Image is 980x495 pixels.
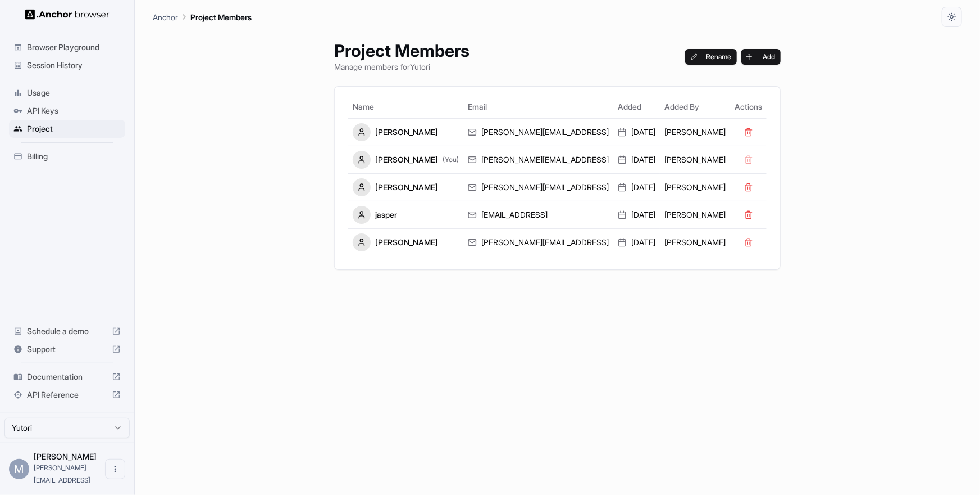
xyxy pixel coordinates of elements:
[660,118,730,146] td: [PERSON_NAME]
[468,154,609,165] div: [PERSON_NAME][EMAIL_ADDRESS]
[443,155,459,164] span: (You)
[27,105,121,116] span: API Keys
[741,49,781,65] button: Add
[9,84,125,102] div: Usage
[730,96,767,118] th: Actions
[334,61,470,73] p: Manage members for Yutori
[660,228,730,256] td: [PERSON_NAME]
[27,42,121,53] span: Browser Playground
[9,102,125,120] div: API Keys
[27,60,121,71] span: Session History
[353,206,459,224] div: jasper
[660,201,730,228] td: [PERSON_NAME]
[27,87,121,98] span: Usage
[34,452,97,461] span: Miki Pokryvailo
[9,340,125,358] div: Support
[618,182,655,193] div: [DATE]
[25,9,110,20] img: Anchor Logo
[153,11,252,23] nav: breadcrumb
[685,49,737,65] button: Rename
[348,96,463,118] th: Name
[9,386,125,404] div: API Reference
[334,40,470,61] h1: Project Members
[468,209,609,220] div: [EMAIL_ADDRESS]
[660,173,730,201] td: [PERSON_NAME]
[153,11,178,23] p: Anchor
[9,322,125,340] div: Schedule a demo
[353,123,459,141] div: [PERSON_NAME]
[27,326,107,337] span: Schedule a demo
[463,96,613,118] th: Email
[353,233,459,251] div: [PERSON_NAME]
[27,389,107,400] span: API Reference
[9,120,125,138] div: Project
[34,463,90,484] span: miki@yutori.ai
[618,237,655,248] div: [DATE]
[9,368,125,386] div: Documentation
[27,123,121,134] span: Project
[9,38,125,56] div: Browser Playground
[613,96,660,118] th: Added
[105,459,125,479] button: Open menu
[660,96,730,118] th: Added By
[468,127,609,138] div: [PERSON_NAME][EMAIL_ADDRESS]
[27,371,107,382] span: Documentation
[618,209,655,220] div: [DATE]
[353,151,459,169] div: [PERSON_NAME]
[618,127,655,138] div: [DATE]
[468,182,609,193] div: [PERSON_NAME][EMAIL_ADDRESS]
[190,11,252,23] p: Project Members
[618,154,655,165] div: [DATE]
[9,147,125,165] div: Billing
[27,151,121,162] span: Billing
[353,178,459,196] div: [PERSON_NAME]
[27,344,107,355] span: Support
[660,146,730,173] td: [PERSON_NAME]
[468,237,609,248] div: [PERSON_NAME][EMAIL_ADDRESS]
[9,56,125,74] div: Session History
[9,459,29,479] div: M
